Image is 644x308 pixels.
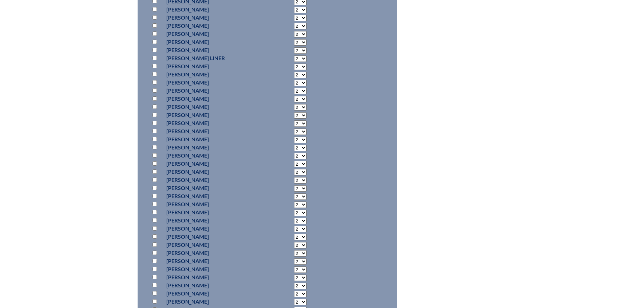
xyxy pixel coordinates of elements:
p: [PERSON_NAME] [166,160,269,168]
p: [PERSON_NAME] [166,216,269,224]
p: [PERSON_NAME] [166,192,269,200]
p: [PERSON_NAME] [166,241,269,249]
p: [PERSON_NAME] [166,111,269,119]
p: [PERSON_NAME] [166,176,269,184]
p: [PERSON_NAME] [166,5,269,14]
p: [PERSON_NAME] [166,46,269,54]
p: [PERSON_NAME] [166,208,269,216]
p: [PERSON_NAME] [166,249,269,257]
p: [PERSON_NAME] [166,257,269,265]
p: [PERSON_NAME] [166,62,269,70]
p: [PERSON_NAME] [166,298,269,306]
p: [PERSON_NAME] [166,127,269,135]
p: [PERSON_NAME] [166,233,269,241]
p: [PERSON_NAME] [166,224,269,233]
p: [PERSON_NAME] [166,200,269,208]
p: [PERSON_NAME] [166,119,269,127]
p: [PERSON_NAME] [166,289,269,298]
p: [PERSON_NAME] [166,30,269,38]
p: [PERSON_NAME] [166,95,269,103]
p: [PERSON_NAME] [166,70,269,78]
p: [PERSON_NAME] Liner [166,54,269,62]
p: [PERSON_NAME] [166,273,269,281]
p: [PERSON_NAME] [166,22,269,30]
p: [PERSON_NAME] [166,38,269,46]
p: [PERSON_NAME] [166,281,269,289]
p: [PERSON_NAME] [166,87,269,95]
p: [PERSON_NAME] [166,151,269,160]
p: [PERSON_NAME] [166,168,269,176]
p: [PERSON_NAME] [166,103,269,111]
p: [PERSON_NAME] [166,143,269,151]
p: [PERSON_NAME] [166,14,269,22]
p: [PERSON_NAME] [166,184,269,192]
p: [PERSON_NAME] [166,265,269,273]
p: [PERSON_NAME] [166,78,269,87]
p: [PERSON_NAME] [166,135,269,143]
